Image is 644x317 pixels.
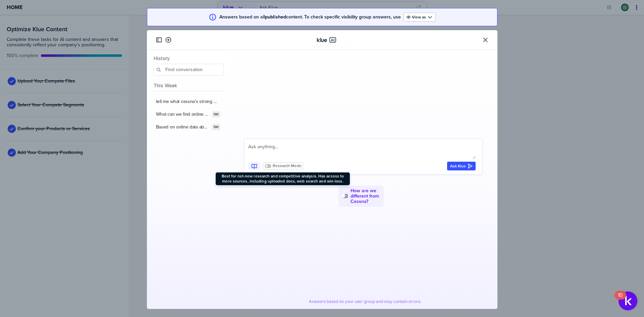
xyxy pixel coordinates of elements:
[265,13,286,20] strong: published
[618,295,623,304] div: 10
[404,13,436,21] button: Open Drop
[309,299,422,304] span: Answers based on your user group and may contain errors.
[619,292,637,310] button: Open Resource Center, 10 new notifications
[273,163,302,168] span: Research Mode
[342,194,348,199] img: How are we different from Cessna?
[219,14,401,20] span: Answers based on all content. To check specific visibility group answers, use
[151,95,225,108] button: tell me what cessna's strong selling points/features are?
[218,174,347,184] span: Best for net-new research and competitive analysis. Has access to more sources, including uploade...
[412,14,426,20] label: View as
[450,163,473,169] div: Ask Klue
[156,111,210,117] label: What can we find online about Cessna aircraft's key strengths from both a service level and techn...
[481,36,489,44] button: Close
[156,99,218,105] label: tell me what cessna's strong selling points/features are?
[214,124,218,130] span: RM
[214,112,218,117] span: RM
[154,64,224,76] input: Find conversation
[351,188,380,204] a: How are we different from Cessna?
[156,124,210,130] label: Based on online data about Cessna and De Havilland products, list out all of them for De Havillan...
[151,121,225,134] button: Based on online data about Cessna and De Havilland products, list out all of them for De Havillan...
[154,55,224,61] span: History
[447,162,476,170] button: Ask Klue
[154,83,224,88] span: This Week
[151,108,225,121] button: What can we find online about Cessna aircraft's key strengths from both a service level and techn...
